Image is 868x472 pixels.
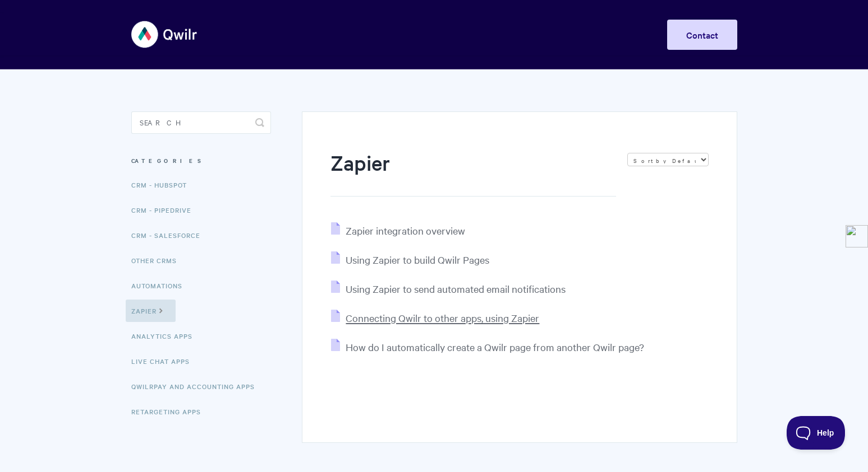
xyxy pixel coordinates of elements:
[331,311,539,324] a: Connecting Qwilr to other apps, using Zapier
[846,225,868,247] img: logo.png
[331,282,566,295] a: Using Zapier to send automated email notifications
[131,13,198,55] img: Qwilr Help Center
[131,151,271,171] h3: Categories
[346,282,566,295] span: Using Zapier to send automated email notifications
[346,340,644,353] span: How do I automatically create a Qwilr page from another Qwilr page?
[787,416,846,450] iframe: Toggle Customer Support
[331,253,489,266] a: Using Zapier to build Qwilr Pages
[346,311,539,324] span: Connecting Qwilr to other apps, using Zapier
[331,340,644,353] a: How do I automatically create a Qwilr page from another Qwilr page?
[131,350,198,372] a: Live Chat Apps
[131,224,209,246] a: CRM - Salesforce
[131,375,263,398] a: QwilrPay and Accounting Apps
[346,253,489,266] span: Using Zapier to build Qwilr Pages
[131,274,191,297] a: Automations
[131,325,201,347] a: Analytics Apps
[131,111,271,134] input: Search
[131,249,185,272] a: Other CRMs
[627,153,709,166] select: Page reloads on selection
[131,400,209,423] a: Retargeting Apps
[330,148,616,197] h1: Zapier
[331,224,465,237] a: Zapier integration overview
[346,224,465,237] span: Zapier integration overview
[667,20,737,50] a: Contact
[131,174,195,196] a: CRM - HubSpot
[131,199,200,221] a: CRM - Pipedrive
[126,300,176,322] a: Zapier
